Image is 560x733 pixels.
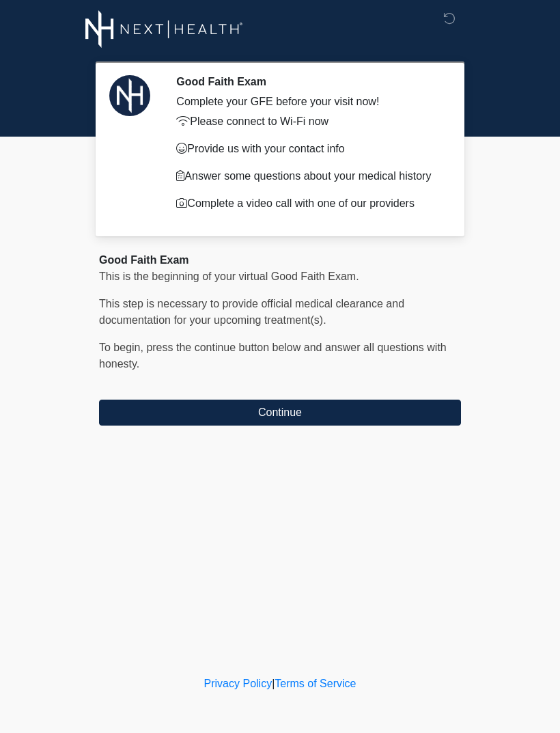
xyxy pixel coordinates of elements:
[275,678,356,689] a: Terms of Service
[109,75,150,116] img: Agent Avatar
[99,342,447,370] span: To begin, ﻿﻿﻿﻿﻿﻿press the continue button below and answer all questions with honesty.
[176,141,440,157] p: Provide us with your contact info
[99,252,461,268] div: Good Faith Exam
[272,678,275,689] a: |
[176,75,440,88] h2: Good Faith Exam
[99,400,461,426] button: Continue
[176,94,440,110] div: Complete your GFE before your visit now!
[176,195,440,212] p: Complete a video call with one of our providers
[204,678,272,689] a: Privacy Policy
[176,168,440,184] p: Answer some questions about your medical history
[99,298,404,326] span: This step is necessary to provide official medical clearance and documentation for your upcoming ...
[99,271,359,282] span: This is the beginning of your virtual Good Faith Exam.
[85,10,243,48] img: Next-Health Logo
[176,113,440,130] p: Please connect to Wi-Fi now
